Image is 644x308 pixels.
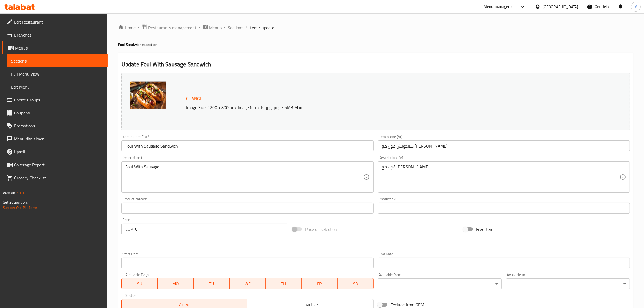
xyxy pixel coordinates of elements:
[7,67,108,80] a: Full Menu View
[125,164,363,190] textarea: Foul With Sausage
[2,28,108,41] a: Branches
[2,106,108,119] a: Coupons
[7,80,108,93] a: Edit Menu
[14,175,103,181] span: Grocery Checklist
[476,226,493,232] span: Free item
[391,302,424,308] span: Exclude from GEM
[378,203,630,214] input: Please enter product sku
[2,93,108,106] a: Choice Groups
[245,24,247,31] li: /
[338,278,374,289] button: SA
[194,278,230,289] button: TU
[121,203,374,214] input: Please enter product barcode
[378,278,502,289] div: ​
[14,123,103,129] span: Promotions
[14,149,103,155] span: Upsell
[121,60,630,68] h2: Update Foul With Sausage Sandwich
[14,136,103,142] span: Menu disclaimer
[2,15,108,28] a: Edit Restaurant
[232,280,263,288] span: WE
[340,280,371,288] span: SA
[125,226,133,232] p: EGP
[305,226,337,232] span: Price on selection
[14,97,103,103] span: Choice Groups
[224,24,226,31] li: /
[148,24,196,31] span: Restaurants management
[2,119,108,132] a: Promotions
[14,162,103,168] span: Coverage Report
[2,132,108,145] a: Menu disclaimer
[11,58,103,64] span: Sections
[11,84,103,90] span: Edit Menu
[302,278,338,289] button: FR
[304,280,335,288] span: FR
[2,171,108,184] a: Grocery Checklist
[3,204,37,211] a: Support.OpsPlatform
[142,24,196,31] a: Restaurants management
[121,278,158,289] button: SU
[230,278,266,289] button: WE
[184,104,553,111] p: Image Size: 1200 x 800 px / Image formats: jpg, png / 5MB Max.
[203,24,222,31] a: Menus
[3,199,28,206] span: Get support on:
[7,54,108,67] a: Sections
[14,110,103,116] span: Coupons
[199,24,200,31] li: /
[124,280,156,288] span: SU
[209,24,222,31] span: Menus
[268,280,299,288] span: TH
[11,71,103,77] span: Full Menu View
[118,24,136,31] a: Home
[158,278,194,289] button: MO
[160,280,191,288] span: MO
[138,24,140,31] li: /
[2,41,108,54] a: Menus
[3,189,16,196] span: Version:
[14,32,103,38] span: Branches
[266,278,302,289] button: TH
[506,278,630,289] div: ​
[196,280,227,288] span: TU
[135,224,288,234] input: Please enter price
[249,24,274,31] span: item / update
[634,4,638,10] span: M
[118,42,633,47] h4: Foul Sandwiches section
[378,140,630,151] input: Enter name Ar
[130,81,166,109] img: %D9%81%D9%88%D9%84_%D8%A8%D8%A7%D9%84%D8%B3%D8%AC%D9%82_637504790535761176.jpg
[382,164,620,190] textarea: فول مع [PERSON_NAME]
[15,45,103,51] span: Menus
[484,4,517,10] div: Menu-management
[228,24,243,31] a: Sections
[2,158,108,171] a: Coverage Report
[184,93,204,104] button: Change
[543,4,578,10] div: [GEOGRAPHIC_DATA]
[121,140,374,151] input: Enter name En
[186,95,202,103] span: Change
[17,189,25,196] span: 1.0.0
[2,145,108,158] a: Upsell
[14,19,103,25] span: Edit Restaurant
[118,24,633,31] nav: breadcrumb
